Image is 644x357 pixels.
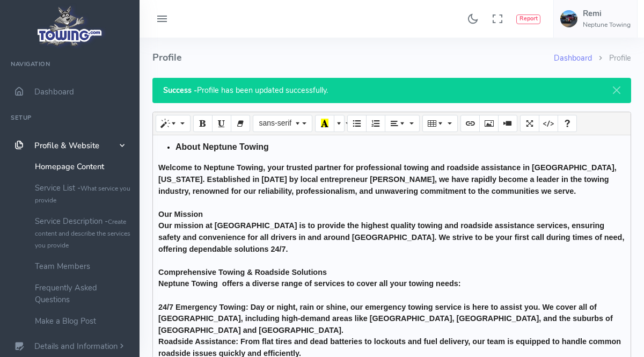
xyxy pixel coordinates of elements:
a: Homepage Content [27,156,140,177]
b: Our mission at [GEOGRAPHIC_DATA] is to provide the highest quality towing and roadside assistance... [158,221,624,253]
li: Profile [592,53,631,64]
a: Service Description -Create content and describe the services you provide [27,210,140,256]
b: About Neptune Towing [175,142,269,151]
button: Link (CTRL+K) [460,115,480,132]
button: More Color [334,115,345,132]
button: Remove Font Style (CTRL+\) [231,115,250,132]
button: Font Family [253,115,312,132]
span: Dashboard [34,86,74,97]
b: Welcome to Neptune Towing, your trusted partner for professional towing and roadside assistance i... [158,163,617,195]
button: Underline (CTRL+U) [212,115,231,132]
span: Details and Information [34,341,118,352]
button: Recent Color [315,115,334,132]
a: Team Members [27,256,140,277]
b: Our Mission [158,210,203,218]
span: Profile & Website [34,140,99,151]
button: Report [516,14,540,24]
h6: Neptune Towing [583,21,631,28]
button: Table [422,115,457,132]
button: Help [558,115,577,132]
button: Unordered list (CTRL+SHIFT+NUM7) [347,115,367,132]
a: Frequently Asked Questions [27,277,140,310]
h5: Remi [583,9,631,18]
span: sans-serif [259,119,291,127]
h4: Profile [152,38,554,78]
button: Code View [539,115,558,132]
button: Full Screen [520,115,539,132]
button: Picture [479,115,499,132]
b: Neptune Towing offers a diverse range of services to cover all your towing needs: [158,279,461,288]
img: logo [34,3,106,49]
a: Service List -What service you provide [27,177,140,210]
img: user-image [560,10,577,27]
button: Paragraph [385,115,420,132]
button: Video [498,115,517,132]
button: Close [602,78,631,103]
a: Make a Blog Post [27,310,140,332]
a: Dashboard [554,53,592,63]
small: Create content and describe the services you provide [35,217,130,250]
button: Bold (CTRL+B) [193,115,213,132]
button: Ordered list (CTRL+SHIFT+NUM8) [366,115,385,132]
button: Style [156,115,191,132]
div: Profile has been updated successfully. [152,78,631,103]
b: Comprehensive Towing & Roadside Solutions [158,268,327,276]
b: 24/7 Emergency Towing: Day or night, rain or shine, our emergency towing service is here to assis... [158,303,613,334]
small: What service you provide [35,184,130,205]
strong: Success - [163,85,197,96]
